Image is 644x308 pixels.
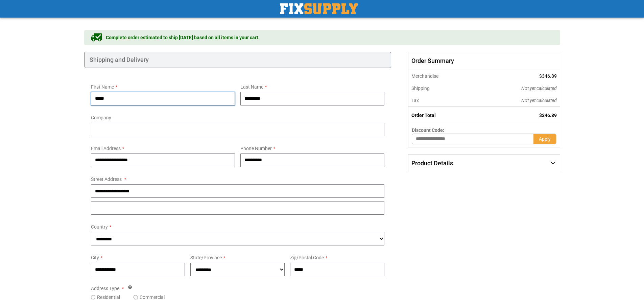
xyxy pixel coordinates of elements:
[91,255,99,260] span: City
[533,134,556,144] button: Apply
[408,70,476,82] th: Merchandise
[521,98,557,103] span: Not yet calculated
[280,3,358,14] a: store logo
[140,294,165,301] label: Commercial
[190,255,222,260] span: State/Province
[91,176,122,182] span: Street Address
[411,160,453,167] span: Product Details
[91,84,114,90] span: First Name
[91,286,119,291] span: Address Type
[408,94,476,107] th: Tax
[106,34,260,41] span: Complete order estimated to ship [DATE] based on all items in your cart.
[240,84,263,90] span: Last Name
[539,136,551,142] span: Apply
[408,52,560,70] span: Order Summary
[539,113,557,118] span: $346.89
[84,52,391,68] div: Shipping and Delivery
[280,3,358,14] img: Fix Industrial Supply
[411,113,436,118] strong: Order Total
[240,146,272,151] span: Phone Number
[521,86,557,91] span: Not yet calculated
[91,146,121,151] span: Email Address
[91,115,111,120] span: Company
[97,294,120,301] label: Residential
[412,127,444,133] span: Discount Code:
[411,86,430,91] span: Shipping
[539,73,557,79] span: $346.89
[290,255,324,260] span: Zip/Postal Code
[91,224,108,230] span: Country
